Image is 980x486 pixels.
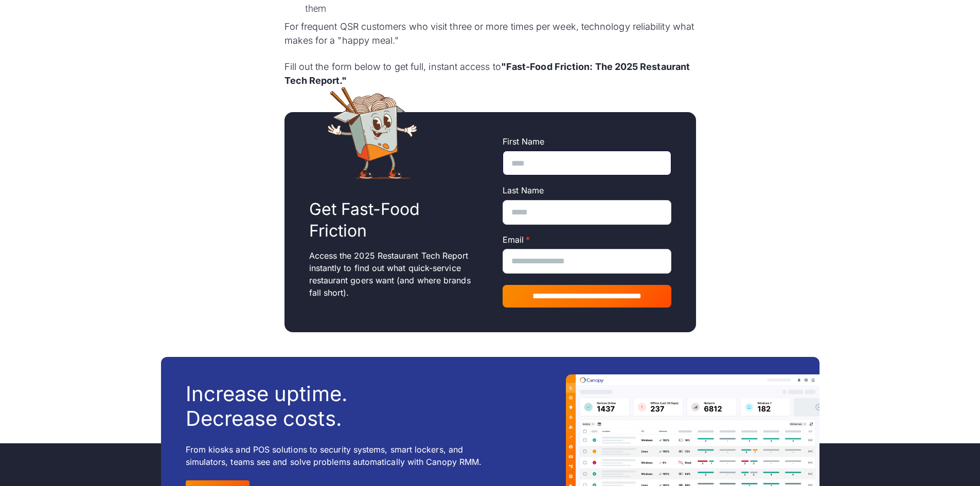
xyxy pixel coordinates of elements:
[284,60,696,87] p: Fill out the form below to get full, instant access to
[309,249,478,299] p: Access the 2025 Restaurant Tech Report instantly to find out what quick-service restaurant goers ...
[186,443,502,468] p: From kiosks and POS solutions to security systems, smart lockers, and simulators, teams see and s...
[503,235,524,245] span: Email
[503,185,544,195] span: Last Name
[186,382,348,431] h3: Increase uptime. Decrease costs.
[284,20,696,47] p: For frequent QSR customers who visit three or more times per week, technology reliability what ma...
[503,136,545,147] span: First Name
[309,199,478,241] h2: Get Fast-Food Friction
